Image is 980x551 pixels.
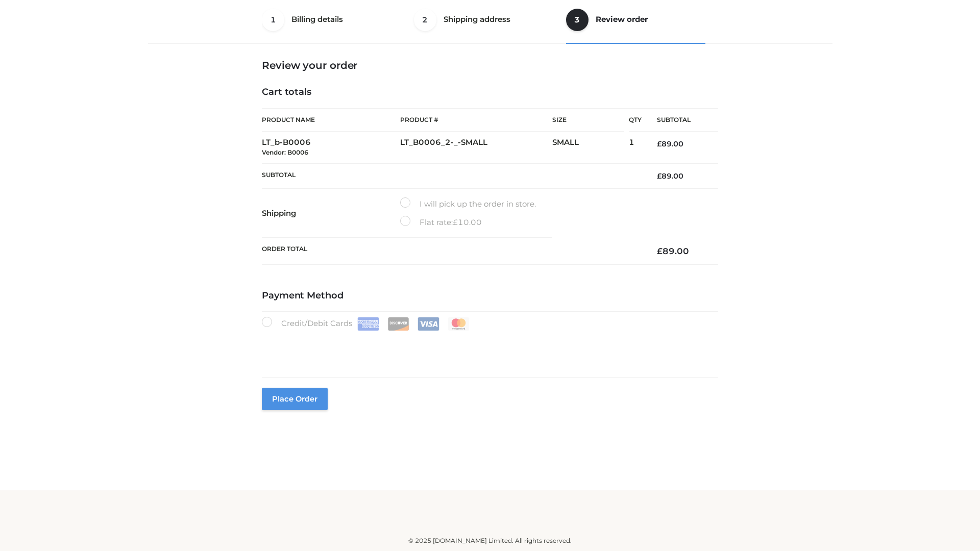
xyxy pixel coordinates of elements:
[552,109,624,132] th: Size
[418,317,439,331] img: Visa
[400,216,482,229] label: Flat rate:
[262,59,718,71] h3: Review your order
[262,148,308,156] small: Vendor: B0006
[262,189,400,238] th: Shipping
[552,132,629,164] td: SMALL
[262,238,642,265] th: Order Total
[262,163,642,188] th: Subtotal
[262,317,471,331] label: Credit/Debit Cards
[262,87,718,98] h4: Cart totals
[657,246,689,256] bdi: 89.00
[453,217,458,227] span: £
[657,171,661,181] span: £
[448,317,470,331] img: Mastercard
[400,132,552,164] td: LT_B0006_2-_-SMALL
[657,139,661,148] span: £
[262,388,328,410] button: Place order
[400,197,536,211] label: I will pick up the order in store.
[387,317,409,331] img: Discover
[642,109,718,132] th: Subtotal
[152,536,828,546] div: © 2025 [DOMAIN_NAME] Limited. All rights reserved.
[260,329,716,366] iframe: Secure payment input frame
[453,217,482,227] bdi: 10.00
[657,139,683,148] bdi: 89.00
[262,132,400,164] td: LT_b-B0006
[629,108,642,132] th: Qty
[262,290,718,302] h4: Payment Method
[657,171,683,181] bdi: 89.00
[657,246,663,256] span: £
[262,108,400,132] th: Product Name
[629,132,642,164] td: 1
[400,108,552,132] th: Product #
[357,317,379,331] img: Amex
